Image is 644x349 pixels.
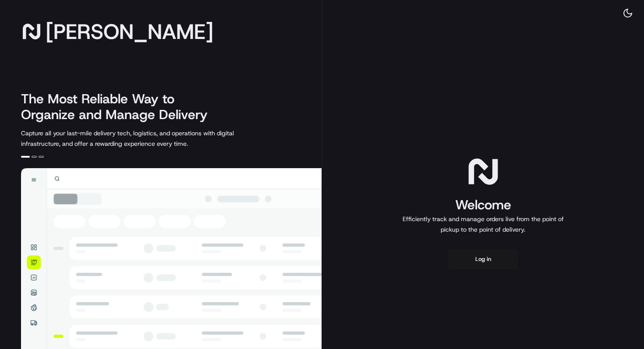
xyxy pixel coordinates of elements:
[448,249,518,270] button: Log in
[46,23,213,40] span: [PERSON_NAME]
[399,196,567,214] h1: Welcome
[21,91,217,123] h2: The Most Reliable Way to Organize and Manage Delivery
[399,214,567,235] p: Efficiently track and manage orders live from the point of pickup to the point of delivery.
[21,128,273,149] p: Capture all your last-mile delivery tech, logistics, and operations with digital infrastructure, ...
